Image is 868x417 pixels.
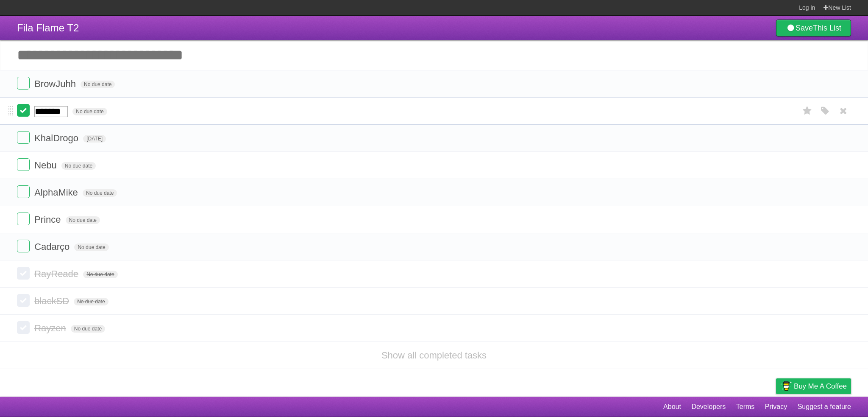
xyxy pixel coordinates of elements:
[34,323,68,333] span: Rayzen
[17,213,30,225] label: Done
[799,104,815,118] label: Star task
[34,160,59,171] span: Nebu
[34,296,71,306] span: blackSD
[736,399,755,415] a: Terms
[17,267,30,280] label: Done
[663,399,681,415] a: About
[83,271,117,278] span: No due date
[17,131,30,144] label: Done
[34,133,81,143] span: KhalDrogo
[765,399,787,415] a: Privacy
[81,81,115,88] span: No due date
[34,269,81,279] span: RayReade
[17,104,30,117] label: Done
[83,135,106,143] span: [DATE]
[17,77,30,90] label: Done
[381,350,487,361] a: Show all completed tasks
[17,158,30,171] label: Done
[34,241,72,252] span: Cadarço
[776,378,851,394] a: Buy me a coffee
[34,187,80,198] span: AlphaMike
[813,24,841,32] b: This List
[17,294,30,307] label: Done
[74,243,108,251] span: No due date
[34,78,78,89] span: BrowJuhh
[34,214,63,225] span: Prince
[798,399,851,415] a: Suggest a feature
[83,189,117,197] span: No due date
[17,240,30,252] label: Done
[776,20,851,36] a: SaveThis List
[66,216,100,224] span: No due date
[780,379,792,393] img: Buy me a coffee
[17,321,30,334] label: Done
[72,108,107,115] span: No due date
[61,162,96,170] span: No due date
[691,399,726,415] a: Developers
[17,185,30,198] label: Done
[71,325,105,333] span: No due date
[794,379,847,394] span: Buy me a coffee
[74,298,108,305] span: No due date
[17,22,79,34] span: Fila Flame T2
